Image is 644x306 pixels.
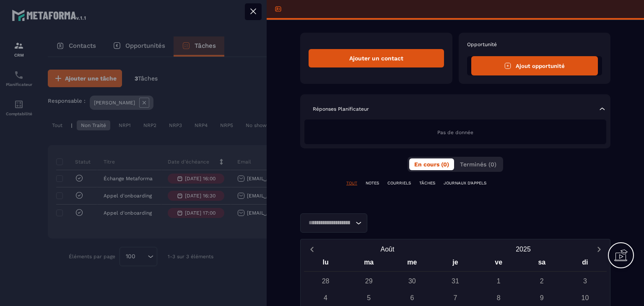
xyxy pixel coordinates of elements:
p: TÂCHES [419,180,435,186]
button: En cours (0) [409,158,454,170]
button: Next month [591,244,607,255]
div: 29 [361,274,376,288]
div: 1 [491,274,506,288]
p: Réponses Planificateur [313,106,369,112]
div: 7 [448,290,462,305]
button: Open years overlay [455,242,591,257]
div: 31 [448,274,462,288]
p: NOTES [366,180,379,186]
button: Ajout opportunité [471,56,598,75]
div: lu [304,257,347,271]
button: Previous month [304,244,319,255]
div: 10 [578,290,592,305]
div: 4 [318,290,333,305]
div: 28 [318,274,333,288]
p: JOURNAUX D'APPELS [444,180,486,186]
div: ve [477,257,520,271]
div: ma [347,257,390,271]
div: 6 [405,290,419,305]
p: Opportunité [467,41,602,48]
span: Pas de donnée [437,130,473,135]
div: di [563,257,607,271]
div: 5 [361,290,376,305]
div: me [390,257,434,271]
div: 8 [491,290,506,305]
div: 30 [405,274,419,288]
div: Search for option [300,213,367,233]
input: Search for option [306,218,353,228]
div: 9 [535,290,549,305]
div: 3 [578,274,592,288]
button: Terminés (0) [455,158,501,170]
p: TOUT [346,180,357,186]
button: Open months overlay [319,242,455,257]
div: Ajouter un contact [309,49,444,67]
div: je [434,257,477,271]
span: Terminés (0) [460,161,496,168]
p: COURRIELS [387,180,411,186]
span: En cours (0) [414,161,449,168]
div: sa [520,257,563,271]
div: 2 [535,274,549,288]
